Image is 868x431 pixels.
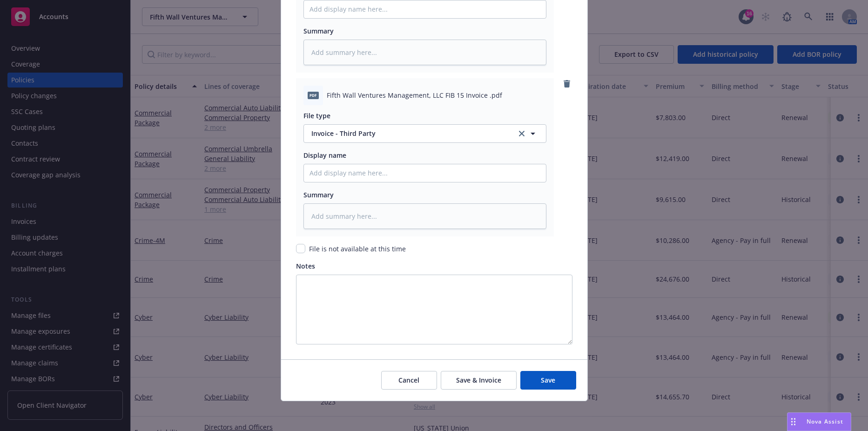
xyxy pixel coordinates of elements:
[398,376,419,384] span: Cancel
[308,92,319,99] span: pdf
[309,244,406,253] span: File is not available at this time
[296,262,315,270] span: Notes
[304,164,546,182] input: Add display name here...
[787,413,799,431] div: Drag to move
[303,151,346,160] span: Display name
[303,27,334,35] span: Summary
[304,0,546,18] input: Add display name here...
[311,128,506,138] span: Invoice - Third Party
[561,78,572,89] a: remove
[441,371,517,390] button: Save & Invoice
[303,111,330,120] span: File type
[456,376,501,384] span: Save & Invoice
[541,376,555,384] span: Save
[520,371,576,390] button: Save
[516,128,527,139] a: clear selection
[807,418,843,425] span: Nova Assist
[381,371,437,390] button: Cancel
[327,90,502,100] span: Fifth Wall Ventures Management, LLC FIB 15 Invoice .pdf
[303,190,334,199] span: Summary
[787,412,851,431] button: Nova Assist
[303,124,546,143] button: Invoice - Third Partyclear selection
